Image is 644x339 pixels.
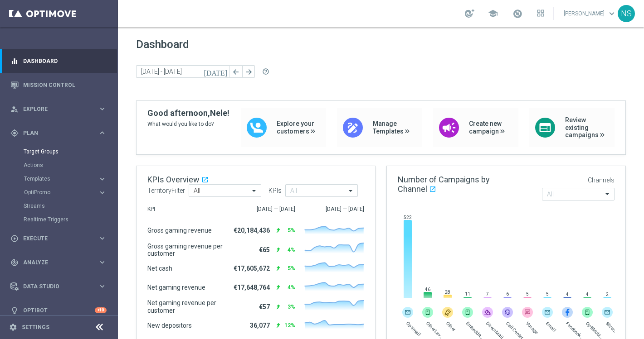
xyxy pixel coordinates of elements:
div: Plan [10,129,98,137]
i: gps_fixed [10,129,19,137]
span: OptiPromo [24,190,89,195]
i: equalizer [10,57,19,65]
span: Data Studio [23,284,98,289]
span: Execute [23,236,98,241]
div: Execute [10,234,98,243]
i: play_circle_outline [10,234,19,243]
a: Optibot [23,298,95,322]
button: Mission Control [10,81,107,89]
i: lightbulb [10,306,19,315]
span: Templates [24,176,89,181]
button: OptiPromo keyboard_arrow_right [24,189,107,196]
button: Templates keyboard_arrow_right [24,175,107,182]
span: keyboard_arrow_down [607,9,617,19]
div: Templates [24,176,98,181]
div: Mission Control [10,73,107,97]
div: Target Groups [24,145,117,158]
div: Realtime Triggers [24,213,117,226]
i: keyboard_arrow_right [98,175,107,183]
div: OptiPromo [24,186,117,199]
i: keyboard_arrow_right [98,258,107,267]
button: gps_fixed Plan keyboard_arrow_right [10,129,107,137]
button: play_circle_outline Execute keyboard_arrow_right [10,235,107,242]
div: Optibot [10,298,107,322]
button: equalizer Dashboard [10,57,107,65]
div: Dashboard [10,49,107,73]
i: keyboard_arrow_right [98,129,107,137]
div: OptiPromo [24,190,98,195]
button: person_search Explore keyboard_arrow_right [10,105,107,113]
a: Target Groups [24,148,94,155]
a: Settings [22,325,49,330]
button: lightbulb Optibot +10 [10,307,107,314]
div: Data Studio [10,282,98,291]
a: Streams [24,202,94,210]
a: Actions [24,162,94,169]
span: Explore [23,106,98,112]
div: Streams [24,199,117,213]
a: [PERSON_NAME]keyboard_arrow_down [563,7,618,20]
div: NS [618,5,635,22]
i: track_changes [10,258,19,267]
div: Analyze [10,258,98,267]
div: Explore [10,105,98,113]
a: Realtime Triggers [24,216,94,223]
span: school [488,9,498,19]
a: Dashboard [23,49,107,73]
a: Mission Control [23,73,107,97]
i: keyboard_arrow_right [98,234,107,243]
span: Analyze [23,260,98,265]
i: keyboard_arrow_right [98,105,107,113]
button: Data Studio keyboard_arrow_right [10,283,107,290]
i: settings [9,323,17,331]
span: Plan [23,130,98,136]
i: keyboard_arrow_right [98,282,107,291]
i: person_search [10,105,19,113]
div: Actions [24,158,117,172]
div: +10 [95,307,107,313]
i: keyboard_arrow_right [98,188,107,197]
div: Templates [24,172,117,186]
button: track_changes Analyze keyboard_arrow_right [10,259,107,266]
